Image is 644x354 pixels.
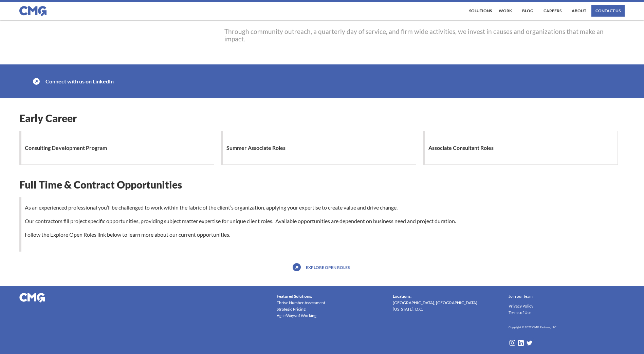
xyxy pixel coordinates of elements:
a: Privacy Policy [509,303,533,309]
div: Solutions [469,9,492,13]
a: Careers [542,5,563,17]
a: work [497,5,514,17]
a: Terms of Use [509,309,531,316]
img: CMG logo in white [19,293,45,302]
h6: Copyright © 2022 CMG Partners, LLC [509,324,556,330]
img: twitter icon in white [526,339,533,347]
a: Join our team. [509,293,534,299]
a: Explore open roles [304,262,351,273]
a: [GEOGRAPHIC_DATA], [GEOGRAPHIC_DATA] [393,299,477,306]
img: instagram icon in white [509,339,516,347]
a: Thrive Number Assessment [277,299,325,306]
a: About [570,5,588,17]
img: CMG logo in blue. [19,6,47,16]
img: icon with arrow pointing up and to the right. [33,78,40,85]
a: Strategic Pricing [277,306,306,312]
div: Locations: [393,293,411,299]
img: icon with arrow pointing up and to the right. [293,263,301,271]
div: contact us [595,9,621,13]
a: Agile Ways of Working [277,312,316,319]
h1: Consulting Development Program [25,141,110,155]
p: As an experienced professional you’ll be challenged to work within the fabric of the client’s org... [21,204,625,238]
h1: Connect with us on LinkedIn [45,75,117,88]
a: icon with arrow pointing up and to the right.Connect with us on LinkedIn [19,64,419,98]
h1: Associate Consultant Roles [428,141,497,155]
h1: Full Time & Contract Opportunities [19,178,625,191]
a: Blog [520,5,535,17]
h1: Early Career [19,112,625,124]
a: [US_STATE], D.C. [393,306,423,312]
h1: Summer Associate Roles [226,141,289,155]
img: LinkedIn icon in white [517,339,525,347]
div: Featured Solutions: [277,293,312,299]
